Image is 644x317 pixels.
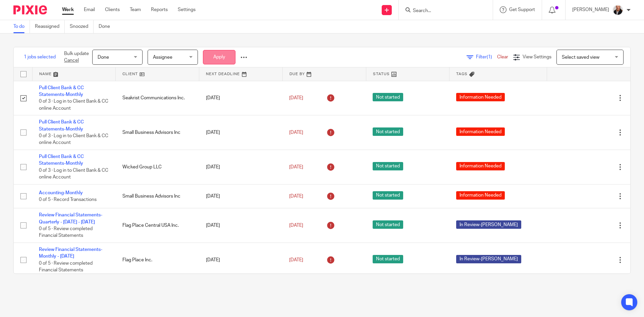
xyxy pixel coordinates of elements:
span: View Settings [523,55,551,59]
span: 0 of 5 · Review completed Financial Statements [39,261,93,273]
span: Assignee [153,55,172,60]
span: 0 of 5 · Record Transactions [39,197,97,202]
span: Tags [456,72,468,76]
td: [DATE] [199,115,283,150]
td: [DATE] [199,81,283,115]
a: Team [130,6,141,13]
span: 0 of 5 · Review completed Financial Statements [39,226,93,238]
span: [DATE] [289,223,303,228]
span: 0 of 3 · Log in to Client Bank & CC online Account [39,168,108,180]
span: Done [98,55,109,60]
span: 0 of 3 · Log in to Client Bank & CC online Account [39,99,108,111]
p: Bulk update [64,50,89,64]
a: Review Financial Statements-Quarterly - [DATE] - [DATE] [39,213,102,224]
span: In Review-[PERSON_NAME] [456,220,521,229]
a: Done [99,20,115,33]
a: Reports [151,6,168,13]
span: Not started [373,255,403,263]
input: Search [412,8,473,14]
span: Not started [373,162,403,170]
a: Work [62,6,74,13]
span: [DATE] [289,96,303,100]
span: 0 of 3 · Log in to Client Bank & CC online Account [39,134,108,145]
td: Flag Place Central USA Inc. [116,208,199,243]
span: Get Support [509,7,535,12]
a: Email [84,6,95,13]
span: In Review-[PERSON_NAME] [456,255,521,263]
button: Apply [203,50,235,64]
span: [DATE] [289,258,303,262]
a: Review Financial Statements-Monthly - [DATE] [39,247,102,259]
span: 1 jobs selected [24,54,56,60]
td: [DATE] [199,208,283,243]
td: Wicked Group LLC [116,150,199,184]
p: [PERSON_NAME] [572,6,609,13]
span: Not started [373,93,403,101]
img: Mark_107.jpg [612,5,623,15]
span: Information Needed [456,162,505,170]
a: Accounting-Monthly [39,191,83,195]
a: Clients [105,6,120,13]
span: [DATE] [289,165,303,169]
span: (1) [487,55,492,59]
span: Select saved view [562,55,599,60]
a: Settings [178,6,196,13]
span: Not started [373,191,403,200]
span: Information Needed [456,93,505,101]
a: Snoozed [70,20,94,33]
span: Filter [476,55,497,59]
a: Pull Client Bank & CC Statements-Monthly [39,86,84,97]
a: Clear [497,55,508,59]
td: Small Business Advisors Inc [116,115,199,150]
td: [DATE] [199,184,283,208]
a: Cancel [64,58,79,63]
span: Not started [373,220,403,229]
img: Pixie [13,5,47,14]
td: [DATE] [199,150,283,184]
td: Seakrist Communications Inc. [116,81,199,115]
td: Flag Place Inc. [116,243,199,277]
span: Information Needed [456,191,505,200]
a: Pull Client Bank & CC Statements-Monthly [39,154,84,166]
a: Reassigned [35,20,65,33]
td: Small Business Advisors Inc [116,184,199,208]
a: To do [13,20,30,33]
a: Pull Client Bank & CC Statements-Monthly [39,120,84,131]
span: Information Needed [456,127,505,136]
span: [DATE] [289,194,303,199]
span: Not started [373,127,403,136]
td: [DATE] [199,243,283,277]
span: [DATE] [289,130,303,135]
